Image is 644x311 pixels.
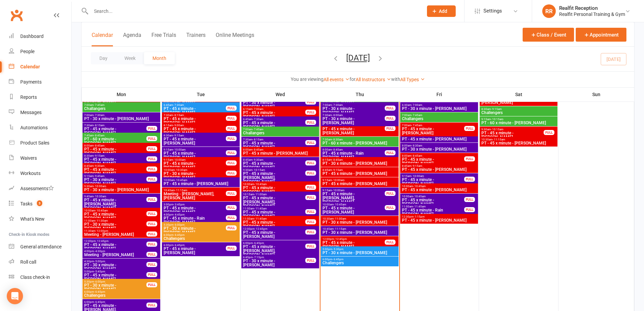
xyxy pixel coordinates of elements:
[253,148,263,151] span: - 8:45am
[20,94,37,100] div: Reports
[253,108,263,111] span: - 7:00am
[322,158,397,161] span: 8:15am
[385,106,396,111] div: FULL
[94,114,104,117] span: - 7:30am
[82,87,161,102] th: Mon
[402,137,477,141] span: PT - 45 x minute - [PERSON_NAME]
[94,185,106,188] span: - 10:00am
[243,161,306,170] span: PT - 45 x minute - [PERSON_NAME]
[84,147,147,155] span: PT - 45 x minute - [PERSON_NAME]
[144,52,175,64] button: Month
[332,169,343,172] span: - 9:15am
[94,164,104,168] span: - 9:30am
[20,244,62,249] div: General attendance
[226,150,237,155] div: FULL
[163,192,226,200] span: Meeting - [PERSON_NAME], [PERSON_NAME]
[175,189,187,192] span: - 11:15am
[9,29,71,44] a: Dashboard
[163,104,226,107] span: 6:45am
[84,104,159,107] span: 7:00am
[402,185,477,188] span: 10:00am
[226,160,237,165] div: FULL
[9,166,71,181] a: Workouts
[20,64,40,69] div: Calendar
[391,76,400,82] strong: with
[305,209,316,214] div: FULL
[20,171,41,176] div: Workouts
[173,114,184,117] span: - 8:15am
[20,110,42,115] div: Messages
[305,229,316,235] div: FULL
[243,220,306,228] span: PT - 45 x minute - [PERSON_NAME]
[9,181,71,196] a: Assessments
[175,169,187,172] span: - 10:30am
[84,127,147,135] span: PT - 45 x minute - [PERSON_NAME]
[9,254,71,270] a: Roll call
[305,195,316,200] div: FULL
[481,111,556,115] span: Challengers
[464,177,475,182] div: FULL
[95,229,108,232] span: - 12:00pm
[402,144,477,147] span: 8:00am
[7,288,23,304] div: Open Intercom Messenger
[481,131,544,139] span: PT - 45 x minute - [PERSON_NAME]
[243,121,306,129] span: PT - 45 x minute - [PERSON_NAME]
[226,225,237,230] div: FULL
[385,150,396,155] div: FULL
[322,104,385,107] span: 7:00am
[94,144,104,147] span: - 8:45am
[322,172,397,176] span: PT - 45 x minute - [PERSON_NAME]
[322,217,397,220] span: 10:30am
[243,128,318,131] span: 7:00am
[161,87,241,102] th: Tue
[226,106,237,111] div: FULL
[146,156,157,161] div: FULL
[94,124,104,127] span: - 8:15am
[84,209,147,212] span: 10:00am
[402,198,464,206] span: PT - 45 x minute - [PERSON_NAME]
[491,128,503,131] span: - 10:15am
[322,179,397,182] span: 9:15am
[9,59,71,74] a: Calendar
[173,223,185,226] span: - 6:00pm
[332,179,344,182] span: - 10:00am
[163,206,226,214] span: PT - 45 x minute - [PERSON_NAME]
[322,148,385,151] span: 8:00am
[84,198,147,210] span: PT - 45 x minute - [PERSON_NAME], [PERSON_NAME]...
[523,28,574,42] button: Class / Event
[346,53,370,63] button: [DATE]
[254,217,267,220] span: - 11:45am
[95,209,108,212] span: - 10:45am
[402,175,464,178] span: 9:15am
[402,178,464,186] span: PT - 45 x minute - [PERSON_NAME]
[491,108,502,111] span: - 9:15am
[322,107,385,115] span: PT - 30 x minute - [PERSON_NAME]
[402,205,464,208] span: 11:00am
[226,126,237,131] div: FULL
[20,140,49,146] div: Product Sales
[123,32,141,46] button: Agenda
[163,158,226,161] span: 9:15am
[173,213,185,216] span: - 4:45pm
[146,146,157,151] div: FULL
[411,124,422,127] span: - 7:45am
[163,151,226,159] span: PT - 45 x minute - [PERSON_NAME]
[146,126,157,131] div: FULL
[94,104,104,107] span: - 7:45am
[385,191,396,196] div: FULL
[332,148,343,151] span: - 8:45am
[173,124,184,127] span: - 9:00am
[305,140,316,145] div: FULL
[305,99,316,105] div: FULL
[84,157,147,165] span: PT - 45 x minute - [PERSON_NAME]
[322,117,385,125] span: PT - 30 x minute - [PERSON_NAME]
[542,4,556,18] div: RR
[9,120,71,135] a: Automations
[94,175,104,178] span: - 9:45am
[253,128,263,131] span: - 7:45am
[20,186,54,191] div: Assessments
[163,213,226,216] span: 4:00pm
[20,79,42,85] div: Payments
[20,34,44,39] div: Dashboard
[413,205,426,208] span: - 11:45am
